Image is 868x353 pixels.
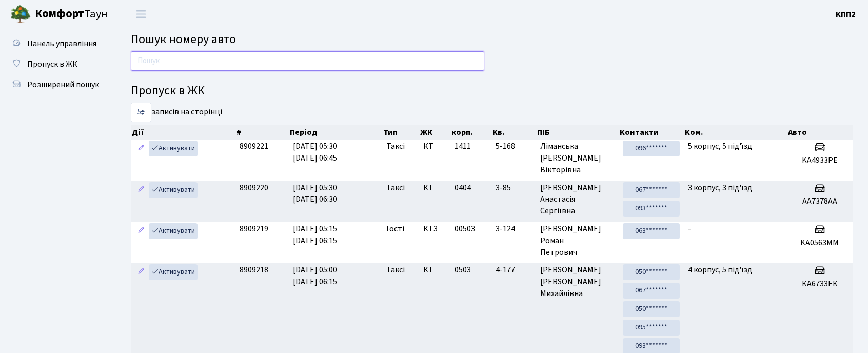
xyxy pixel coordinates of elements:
h5: КА6733ЕК [791,279,849,289]
a: Редагувати [135,182,147,198]
th: Кв. [491,125,536,140]
span: 8909218 [240,264,268,276]
th: ЖК [419,125,450,140]
button: Переключити навігацію [128,6,154,23]
a: КПП2 [836,8,856,21]
th: ПІБ [536,125,618,140]
span: КТ [423,182,446,194]
span: Таксі [386,141,405,152]
span: КТ [423,141,446,152]
span: 00503 [455,223,475,234]
span: [DATE] 05:00 [DATE] 06:15 [293,264,337,287]
span: 3 корпус, 3 під'їзд [688,182,752,193]
th: Тип [382,125,420,140]
a: Активувати [149,182,198,198]
span: Гості [386,223,404,235]
span: 5 корпус, 5 під'їзд [688,141,752,152]
th: Авто [787,125,853,140]
span: [PERSON_NAME] Роман Петрович [540,223,614,259]
span: Пропуск в ЖК [27,58,77,70]
span: 4 корпус, 5 під'їзд [688,264,752,276]
span: [DATE] 05:30 [DATE] 06:30 [293,182,337,205]
span: 5-168 [496,141,532,152]
span: 0404 [455,182,471,193]
select: записів на сторінці [131,103,151,122]
span: Таксі [386,264,405,276]
th: Період [289,125,382,140]
input: Пошук [131,51,484,71]
a: Активувати [149,141,198,156]
span: Панель управління [27,38,96,49]
span: 4-177 [496,264,532,276]
span: [DATE] 05:30 [DATE] 06:45 [293,141,337,164]
span: 8909219 [240,223,268,234]
span: [PERSON_NAME] Анастасія Сергіївна [540,182,614,218]
h5: KA4933PE [791,155,849,165]
a: Активувати [149,223,198,239]
th: Ком. [684,125,787,140]
a: Панель управління [5,33,108,54]
a: Пропуск в ЖК [5,54,108,74]
span: Пошук номеру авто [131,30,236,48]
span: 8909221 [240,141,268,152]
span: Ліманська [PERSON_NAME] Вікторівна [540,141,614,176]
span: 3-124 [496,223,532,235]
h4: Пропуск в ЖК [131,84,853,99]
span: Таксі [386,182,405,194]
h5: KA0563MM [791,238,849,248]
span: 0503 [455,264,471,276]
a: Активувати [149,264,198,280]
a: Редагувати [135,223,147,239]
span: 8909220 [240,182,268,193]
span: Розширений пошук [27,79,99,90]
th: корп. [450,125,491,140]
span: 1411 [455,141,471,152]
a: Редагувати [135,264,147,280]
b: Комфорт [35,6,84,22]
span: [DATE] 05:15 [DATE] 06:15 [293,223,337,246]
span: 3-85 [496,182,532,194]
a: Розширений пошук [5,74,108,95]
th: Контакти [619,125,684,140]
b: КПП2 [836,9,856,20]
label: записів на сторінці [131,103,222,122]
img: logo.png [10,4,31,25]
span: КТ [423,264,446,276]
span: Таун [35,6,108,23]
span: - [688,223,691,234]
a: Редагувати [135,141,147,156]
span: КТ3 [423,223,446,235]
h5: АА7378АА [791,197,849,206]
th: Дії [131,125,235,140]
span: [PERSON_NAME] [PERSON_NAME] Михайлівна [540,264,614,300]
th: # [235,125,288,140]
